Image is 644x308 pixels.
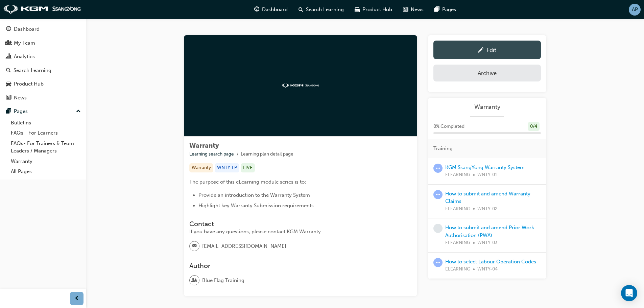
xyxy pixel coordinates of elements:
[6,54,11,60] span: chart-icon
[192,242,197,251] span: email-icon
[3,92,84,104] a: News
[3,50,84,63] a: Analytics
[6,81,11,87] span: car-icon
[442,6,456,14] span: Pages
[8,156,84,167] a: Warranty
[433,258,443,267] span: learningRecordVerb_ATTEMPT-icon
[14,25,40,33] div: Dashboard
[445,171,470,179] span: ELEARNING
[198,203,315,209] span: Highlight key Warranty Submission requirements.
[445,205,470,213] span: ELEARNING
[3,78,84,90] a: Product Hub
[477,171,497,179] span: WNTY-01
[433,123,464,131] span: 0 % Completed
[6,109,11,115] span: pages-icon
[3,5,81,14] img: kgm
[14,108,28,115] div: Pages
[528,122,540,131] div: 0 / 4
[189,163,213,172] div: Warranty
[8,166,84,177] a: All Pages
[629,4,641,16] button: AP
[621,285,637,301] div: Open Intercom Messenger
[6,95,11,101] span: news-icon
[8,138,84,156] a: FAQs- For Trainers & Team Leaders / Managers
[8,118,84,128] a: Bulletins
[433,103,541,111] a: Warranty
[8,128,84,138] a: FAQs - For Learners
[477,205,498,213] span: WNTY-02
[445,259,536,265] a: How to select Labour Operation Codes
[202,277,244,284] span: Blue Flag Training
[6,26,11,32] span: guage-icon
[254,5,259,14] span: guage-icon
[14,80,44,88] div: Product Hub
[433,164,443,173] span: learningRecordVerb_ATTEMPT-icon
[478,47,484,54] span: pencil-icon
[433,65,541,81] button: Archive
[14,53,35,61] div: Analytics
[355,5,360,14] span: car-icon
[189,142,219,149] span: Warranty
[293,3,349,17] a: search-iconSearch Learning
[241,163,255,172] div: LIVE
[477,239,498,247] span: WNTY-03
[241,150,293,158] li: Learning plan detail page
[477,265,498,273] span: WNTY-04
[3,37,84,49] a: My Team
[445,164,525,170] a: KGM SsangYong Warranty System
[433,145,453,152] span: Training
[299,5,303,14] span: search-icon
[411,6,424,14] span: News
[262,6,288,14] span: Dashboard
[189,220,412,228] h3: Contact
[249,3,293,17] a: guage-iconDashboard
[202,242,286,250] span: [EMAIL_ADDRESS][DOMAIN_NAME]
[632,6,638,14] span: AP
[445,224,534,238] a: How to submit and amend Prior Work Authorisation (PWA)
[198,192,310,198] span: Provide an introduction to the Warranty System
[74,294,79,303] span: prev-icon
[429,3,461,17] a: pages-iconPages
[3,22,84,105] button: DashboardMy TeamAnalyticsSearch LearningProduct HubNews
[282,84,319,88] img: kgm
[445,265,470,273] span: ELEARNING
[3,105,84,118] button: Pages
[445,239,470,247] span: ELEARNING
[398,3,429,17] a: news-iconNews
[434,5,439,14] span: pages-icon
[362,6,392,14] span: Product Hub
[486,47,496,53] div: Edit
[6,68,11,74] span: search-icon
[76,107,81,116] span: up-icon
[478,70,497,76] div: Archive
[189,151,234,157] a: Learning search page
[349,3,398,17] a: car-iconProduct Hub
[189,262,412,270] h3: Author
[403,5,408,14] span: news-icon
[14,39,35,47] div: My Team
[433,190,443,199] span: learningRecordVerb_ATTEMPT-icon
[445,191,530,205] a: How to submit and amend Warranty Claims
[14,94,27,102] div: News
[3,23,84,35] a: Dashboard
[306,6,344,14] span: Search Learning
[6,40,11,46] span: people-icon
[433,224,443,233] span: learningRecordVerb_NONE-icon
[433,41,541,59] a: Edit
[3,64,84,77] a: Search Learning
[189,228,412,236] div: If you have any questions, please contact KGM Warranty.
[192,276,197,285] span: user-icon
[189,179,306,185] span: The purpose of this eLearning module series is to:
[215,163,239,172] div: WNTY-LP
[14,67,51,74] div: Search Learning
